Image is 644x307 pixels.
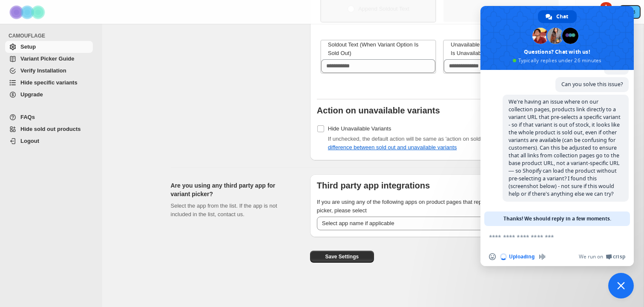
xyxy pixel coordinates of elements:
a: Setup [5,41,93,53]
span: Logout [20,138,39,144]
span: Setup [20,43,36,50]
span: Avatar with initials B [628,6,640,18]
span: We're having an issue where on our collection pages, products link directly to a variant URL that... [509,98,621,197]
span: Verify Installation [20,67,66,74]
span: Hide sold out products [20,126,81,132]
a: Variant Picker Guide [5,53,93,65]
div: 1 [601,2,612,11]
span: Hide specific variants [20,79,78,86]
span: Upgrade [20,91,43,98]
span: Save Settings [325,253,359,260]
span: Crisp [613,253,625,260]
span: If you are using any of the following apps on product pages that replaces your theme's original v... [317,199,566,214]
span: FAQs [20,114,35,120]
button: Save Settings [310,251,374,263]
textarea: Compose your message... [489,233,607,241]
a: Hide sold out products [5,123,93,135]
span: Thanks! We should reply in a few moments. [503,211,611,226]
img: Camouflage [7,0,49,24]
a: Logout [5,135,93,147]
span: CAMOUFLAGE [9,32,96,39]
a: Verify Installation [5,65,93,77]
a: Hide specific variants [5,77,93,89]
span: Unavailable text (When variant option is unavailable) [451,41,546,56]
div: Close chat [608,273,634,298]
text: B [632,9,635,14]
a: FAQs [5,111,93,123]
h2: Are you using any third party app for variant picker? [171,181,296,198]
span: Can you solve this issue? [561,81,623,88]
span: Hide Unavailable Variants [328,125,391,132]
span: Chat [556,10,568,23]
div: Soldout text (when variant option is sold out) [328,41,429,58]
span: Variant Picker Guide [20,55,74,62]
button: Avatar with initials B [619,5,641,19]
b: Third party app integrations [317,181,430,190]
span: Audio message [539,253,546,260]
a: We run onCrisp [579,253,625,260]
span: Select the app from the list. If the app is not included in the list, contact us. [171,203,277,217]
b: Action on unavailable variants [317,106,440,115]
span: We run on [579,253,603,260]
span: If unchecked, the default action will be same as 'action on sold out variants' set above. [328,136,560,151]
span: Insert an emoji [489,253,496,260]
a: Upgrade [5,89,93,101]
div: Chat [538,10,577,23]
